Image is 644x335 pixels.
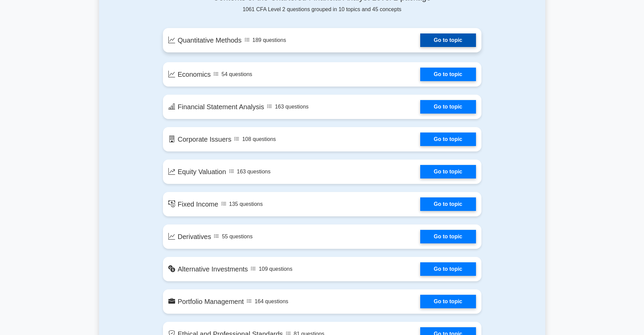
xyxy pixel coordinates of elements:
[420,68,476,81] a: Go to topic
[420,262,476,276] a: Go to topic
[420,33,476,47] a: Go to topic
[420,100,476,114] a: Go to topic
[420,133,476,146] a: Go to topic
[420,230,476,243] a: Go to topic
[420,197,476,211] a: Go to topic
[420,165,476,178] a: Go to topic
[420,295,476,308] a: Go to topic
